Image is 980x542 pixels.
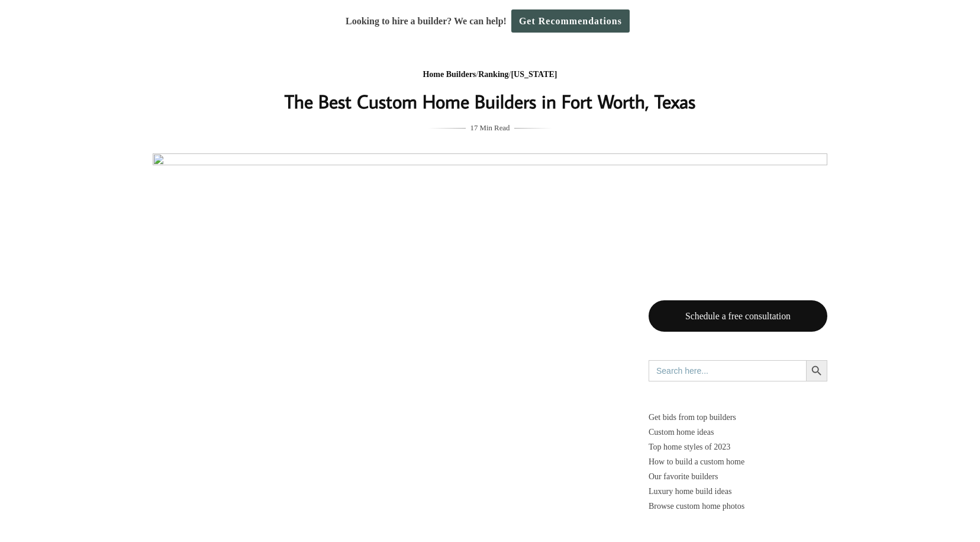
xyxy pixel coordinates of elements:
[511,70,557,79] a: [US_STATE]
[478,70,508,79] a: Ranking
[254,87,726,116] h1: The Best Custom Home Builders in Fort Worth, Texas
[470,121,510,134] span: 17 Min Read
[254,68,726,82] div: / /
[423,70,476,79] a: Home Builders
[511,9,630,33] a: Get Recommendations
